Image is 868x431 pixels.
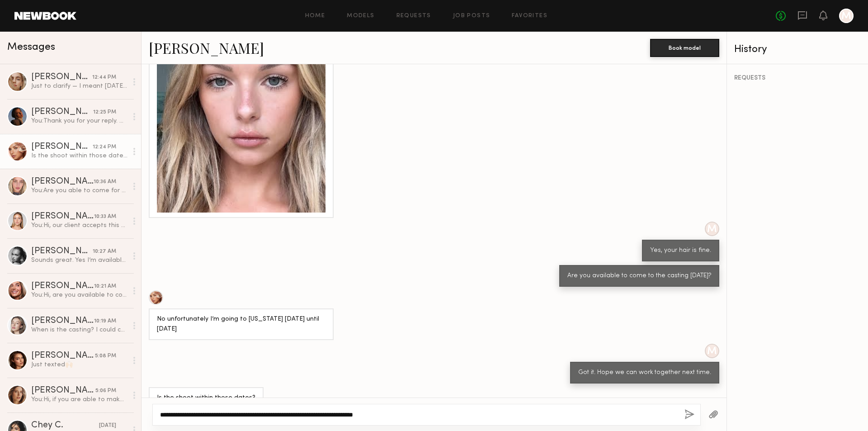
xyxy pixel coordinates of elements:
[31,326,127,334] div: When is the casting? I could come in [DATE] sometime.
[650,43,719,51] a: Book model
[512,13,547,19] a: Favorites
[31,351,95,360] div: [PERSON_NAME]
[31,186,127,195] div: You: Are you able to come for the casting this week or next week?
[396,13,431,19] a: Requests
[650,246,711,256] div: Yes, your hair is fine.
[839,9,854,23] a: M
[31,421,99,430] div: Chey C.
[95,387,116,395] div: 5:06 PM
[99,422,116,430] div: [DATE]
[567,271,711,281] div: Are you available to come to the casting [DATE]?
[31,291,127,299] div: You: Hi, are you available to come to the casting this week?
[7,42,55,52] span: Messages
[94,178,116,186] div: 10:36 AM
[31,73,92,82] div: [PERSON_NAME]
[31,221,127,230] div: You: Hi, our client accepts this price range. Would you be able to come to the casting this week?
[31,142,93,152] div: [PERSON_NAME]
[31,256,127,265] div: Sounds great. Yes I’m available to come in for a casting [DATE] around 11am?
[95,352,116,360] div: 5:08 PM
[149,38,264,57] a: [PERSON_NAME]
[93,247,116,256] div: 10:27 AM
[734,75,861,81] div: REQUESTS
[305,13,325,19] a: Home
[94,317,116,326] div: 10:19 AM
[453,13,491,19] a: Job Posts
[31,386,95,395] div: [PERSON_NAME]
[157,314,325,335] div: No unfortunately I’m going to [US_STATE] [DATE] until [DATE]
[31,282,94,291] div: [PERSON_NAME]
[31,108,93,117] div: [PERSON_NAME]
[94,282,116,291] div: 10:21 AM
[734,44,861,55] div: History
[31,82,127,90] div: Just to clarify — I meant [DATE] morning, not [DATE]. [DATE] I could only come in the afternoon:(...
[93,143,116,152] div: 12:24 PM
[31,317,94,326] div: [PERSON_NAME]
[650,39,719,57] button: Book model
[31,212,94,221] div: [PERSON_NAME]
[31,360,127,369] div: Just texted🙌🏻
[92,73,116,82] div: 12:44 PM
[93,108,116,117] div: 12:25 PM
[31,247,93,256] div: [PERSON_NAME]
[31,177,94,186] div: [PERSON_NAME]
[94,213,116,221] div: 10:33 AM
[31,152,127,160] div: Is the shoot within those dates?
[31,117,127,125] div: You: Thank you for your reply. Hope we can work together next time.
[578,368,711,378] div: Got it. Hope we can work together next time.
[347,13,374,19] a: Models
[157,393,255,403] div: Is the shoot within those dates?
[31,395,127,404] div: You: Hi, if you are able to make it [DATE] or perfer schedule on other date. Please text [PHONE_N...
